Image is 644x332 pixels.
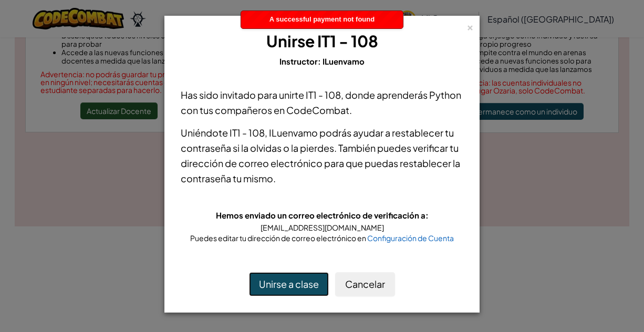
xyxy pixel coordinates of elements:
[323,56,365,66] span: ILuenvamo
[317,31,378,51] span: IT1 - 108
[269,127,318,139] span: ILuenvamo
[230,127,265,139] span: IT1 - 108
[269,15,375,23] span: A successful payment not found
[181,222,463,233] div: [EMAIL_ADDRESS][DOMAIN_NAME]
[466,20,474,32] div: ×
[181,104,352,116] span: con tus compañeros en CodeCombat.
[279,56,323,66] span: Instructor:
[190,233,367,243] span: Puedes editar tu dirección de correo electrónico en
[265,127,269,139] span: ,
[335,272,395,296] button: Cancelar
[306,89,341,101] span: IT1 - 108
[367,233,454,243] a: Configuración de Cuenta
[341,89,429,101] span: , donde aprenderás
[266,31,315,51] span: Unirse
[181,127,230,139] span: Uniéndote
[181,89,306,101] span: Has sido invitado para unirte
[429,89,461,101] span: Python
[249,272,329,296] button: Unirse a clase
[216,210,429,220] span: Hemos enviado un correo electrónico de verificación a:
[181,127,460,184] span: podrás ayudar a restablecer tu contraseña si la olvidas o la pierdes. También puedes verificar tu...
